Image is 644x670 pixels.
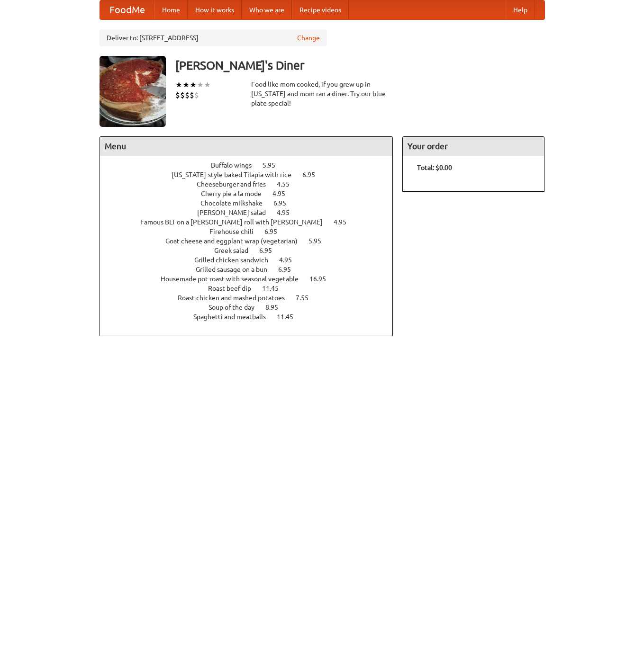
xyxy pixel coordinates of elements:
[175,56,545,75] h3: [PERSON_NAME]'s Diner
[506,0,535,19] a: Help
[193,313,275,321] span: Spaghetti and meatballs
[140,218,364,226] a: Famous BLT on a [PERSON_NAME] roll with [PERSON_NAME] 4.95
[197,180,275,188] span: Cheeseburger and fries
[308,237,331,245] span: 5.95
[242,0,292,19] a: Who we are
[334,218,356,226] span: 4.95
[165,237,339,245] a: Goat cheese and eggplant wrap (vegetarian) 5.95
[200,199,304,207] a: Chocolate milkshake 6.95
[182,80,190,90] li: ★
[259,247,281,254] span: 6.95
[277,180,299,188] span: 4.55
[161,275,308,283] span: Housemade pot roast with seasonal vegetable
[302,171,325,179] span: 6.95
[190,80,197,90] li: ★
[197,180,307,188] a: Cheeseburger and fries 4.55
[178,294,294,302] span: Roast chicken and mashed potatoes
[214,247,290,254] a: Greek salad 6.95
[197,209,307,216] a: [PERSON_NAME] salad 4.95
[100,0,154,19] a: FoodMe
[200,199,272,207] span: Chocolate milkshake
[264,228,287,235] span: 6.95
[262,285,288,292] span: 11.45
[296,294,318,302] span: 7.55
[208,285,296,292] a: Roast beef dip 11.45
[292,0,349,19] a: Recipe videos
[211,161,261,169] span: Buffalo wings
[165,237,307,245] span: Goat cheese and eggplant wrap (vegetarian)
[194,90,199,100] li: $
[100,137,393,156] h4: Menu
[190,90,194,100] li: $
[265,304,288,311] span: 8.95
[417,164,452,171] b: Total: $0.00
[193,313,311,321] a: Spaghetti and meatballs 11.45
[175,90,180,100] li: $
[194,256,309,264] a: Grilled chicken sandwich 4.95
[209,304,296,311] a: Soup of the day 8.95
[185,90,190,100] li: $
[251,80,393,108] div: Food like mom cooked, if you grew up in [US_STATE] and mom ran a diner. Try our blue plate special!
[209,304,264,311] span: Soup of the day
[263,161,285,169] span: 5.95
[196,266,277,273] span: Grilled sausage on a bun
[100,29,327,46] div: Deliver to: [STREET_ADDRESS]
[403,137,544,156] h4: Your order
[175,80,182,90] li: ★
[172,171,333,179] a: [US_STATE]-style baked Tilapia with rice 6.95
[211,161,293,169] a: Buffalo wings 5.95
[100,56,166,127] img: angular.jpg
[278,266,300,273] span: 6.95
[172,171,301,179] span: [US_STATE]-style baked Tilapia with rice
[277,313,303,321] span: 11.45
[140,218,332,226] span: Famous BLT on a [PERSON_NAME] roll with [PERSON_NAME]
[208,285,261,292] span: Roast beef dip
[180,90,185,100] li: $
[161,275,344,283] a: Housemade pot roast with seasonal vegetable 16.95
[154,0,188,19] a: Home
[197,209,275,216] span: [PERSON_NAME] salad
[209,228,295,235] a: Firehouse chili 6.95
[204,80,211,90] li: ★
[309,275,336,283] span: 16.95
[279,256,301,264] span: 4.95
[197,80,204,90] li: ★
[201,190,303,197] a: Cherry pie a la mode 4.95
[196,266,308,273] a: Grilled sausage on a bun 6.95
[277,209,299,216] span: 4.95
[272,190,295,197] span: 4.95
[209,228,263,235] span: Firehouse chili
[273,199,296,207] span: 6.95
[214,247,258,254] span: Greek salad
[178,294,326,302] a: Roast chicken and mashed potatoes 7.55
[297,33,320,43] a: Change
[194,256,278,264] span: Grilled chicken sandwich
[188,0,242,19] a: How it works
[201,190,271,197] span: Cherry pie a la mode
